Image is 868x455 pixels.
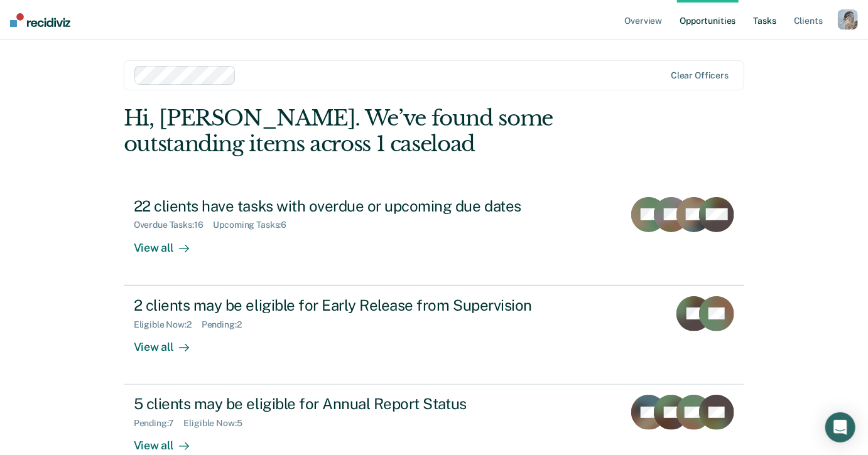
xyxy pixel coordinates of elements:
img: Recidiviz [10,13,70,27]
div: Pending : 2 [202,319,252,330]
div: 22 clients have tasks with overdue or upcoming due dates [134,197,575,215]
div: View all [134,429,204,453]
div: Clear officers [671,70,729,81]
div: 5 clients may be eligible for Annual Report Status [134,395,575,413]
div: Overdue Tasks : 16 [134,220,214,230]
div: Open Intercom Messenger [825,412,855,442]
div: Pending : 7 [134,418,184,429]
div: View all [134,329,204,354]
a: 2 clients may be eligible for Early Release from SupervisionEligible Now:2Pending:2View all [124,286,745,385]
div: Eligible Now : 5 [184,418,252,429]
a: 22 clients have tasks with overdue or upcoming due datesOverdue Tasks:16Upcoming Tasks:6View all [124,187,745,286]
div: Upcoming Tasks : 6 [214,220,297,230]
div: 2 clients may be eligible for Early Release from Supervision [134,296,575,314]
div: View all [134,230,204,255]
div: Hi, [PERSON_NAME]. We’ve found some outstanding items across 1 caseload [124,105,621,157]
div: Eligible Now : 2 [134,319,202,330]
